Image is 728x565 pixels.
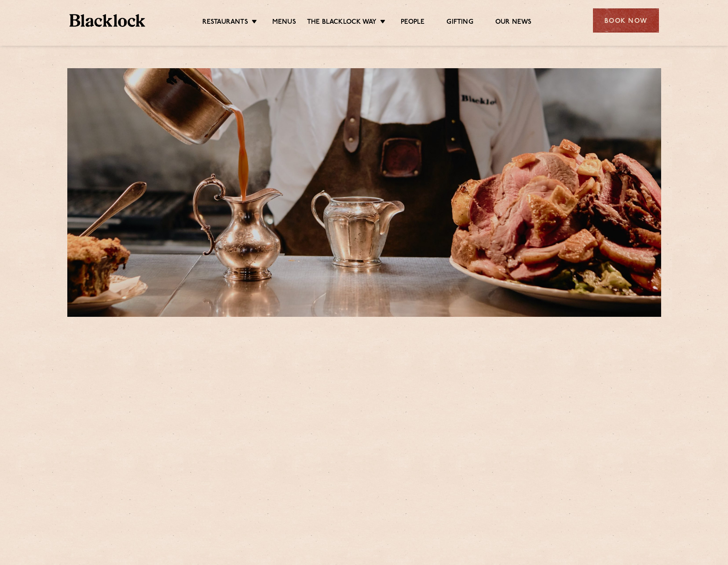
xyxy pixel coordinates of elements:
[495,18,532,28] a: Our News
[202,18,248,28] a: Restaurants
[272,18,296,28] a: Menus
[70,14,146,27] img: BL_Textured_Logo-footer-cropped.svg
[593,8,659,33] div: Book Now
[401,18,424,28] a: People
[307,18,377,28] a: The Blacklock Way
[446,18,473,28] a: Gifting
